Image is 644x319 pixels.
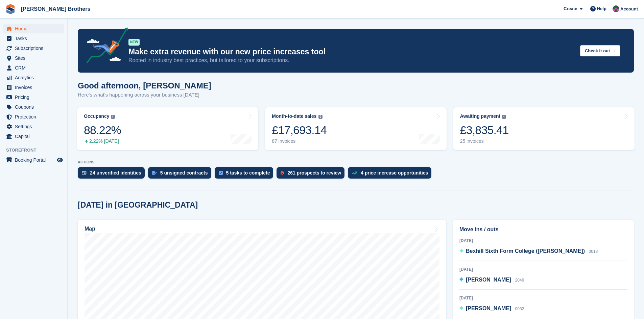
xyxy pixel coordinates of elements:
[3,73,64,82] a: menu
[3,112,64,122] a: menu
[215,167,277,182] a: 5 tasks to complete
[272,113,316,119] div: Month-to-date sales
[15,122,55,131] span: Settings
[56,156,64,164] a: Preview store
[90,170,141,176] div: 24 unverified identities
[78,167,148,182] a: 24 unverified identities
[620,6,638,12] span: Account
[3,24,64,33] a: menu
[3,63,64,73] a: menu
[111,115,115,119] img: icon-info-grey-7440780725fd019a000dd9b08b2336e03edf1995a4989e88bcd33f0948082b44.svg
[5,4,16,14] img: stora-icon-8386f47178a22dfd0bd8f6a31ec36ba5ce8667c1dd55bd0f319d3a0aa187defe.svg
[82,171,87,175] img: verify_identity-adf6edd0f0f0b5bbfe63781bf79b02c33cf7c696d77639b501bdc392416b5a36.svg
[15,132,55,141] span: Capital
[459,304,524,313] a: [PERSON_NAME] 0032
[3,155,64,165] a: menu
[613,5,619,12] img: Nick Wright
[15,112,55,122] span: Protection
[453,107,635,150] a: Awaiting payment £3,835.41 25 invoices
[78,91,211,99] p: Here's what's happening across your business [DATE]
[15,83,55,92] span: Invoices
[515,278,524,283] span: 2049
[3,92,64,102] a: menu
[459,225,627,234] h2: Move ins / outs
[148,167,215,182] a: 5 unsigned contracts
[6,147,67,154] span: Storefront
[272,123,327,137] div: £17,693.14
[78,160,634,164] p: ACTIONS
[15,34,55,43] span: Tasks
[15,102,55,112] span: Coupons
[459,266,627,272] div: [DATE]
[3,122,64,131] a: menu
[15,44,55,53] span: Subscriptions
[3,53,64,63] a: menu
[348,167,435,182] a: 4 price increase opportunities
[459,247,598,256] a: Bexhill Sixth Form College ([PERSON_NAME]) 0018
[460,113,501,119] div: Awaiting payment
[160,170,208,176] div: 5 unsigned contracts
[361,170,428,176] div: 4 price increase opportunities
[15,92,55,102] span: Pricing
[128,57,575,64] p: Rooted in industry best practices, but tailored to your subscriptions.
[15,53,55,63] span: Sites
[128,39,140,46] div: NEW
[589,249,598,254] span: 0018
[3,34,64,43] a: menu
[81,27,128,66] img: price-adjustments-announcement-icon-8257ccfd72463d97f412b2fc003d46551f7dbcb40ab6d574587a9cd5c0d94...
[265,107,446,150] a: Month-to-date sales £17,693.14 87 invoices
[277,167,348,182] a: 261 prospects to review
[85,226,95,232] h2: Map
[3,44,64,53] a: menu
[466,305,511,311] span: [PERSON_NAME]
[3,132,64,141] a: menu
[3,102,64,112] a: menu
[152,171,157,175] img: contract_signature_icon-13c848040528278c33f63329250d36e43548de30e8caae1d1a13099fd9432cc5.svg
[128,47,575,57] p: Make extra revenue with our new price increases tool
[564,5,577,12] span: Create
[15,63,55,73] span: CRM
[580,45,620,56] button: Check it out →
[281,171,284,175] img: prospect-51fa495bee0391a8d652442698ab0144808aea92771e9ea1ae160a38d050c398.svg
[219,171,223,175] img: task-75834270c22a3079a89374b754ae025e5fb1db73e45f91037f5363f120a921f8.svg
[84,113,109,119] div: Occupancy
[78,201,198,210] h2: [DATE] in [GEOGRAPHIC_DATA]
[502,115,506,119] img: icon-info-grey-7440780725fd019a000dd9b08b2336e03edf1995a4989e88bcd33f0948082b44.svg
[226,170,270,176] div: 5 tasks to complete
[597,5,606,12] span: Help
[460,138,509,144] div: 25 invoices
[287,170,341,176] div: 261 prospects to review
[15,73,55,82] span: Analytics
[459,238,627,244] div: [DATE]
[77,107,258,150] a: Occupancy 88.22% 2.22% [DATE]
[352,171,357,175] img: price_increase_opportunities-93ffe204e8149a01c8c9dc8f82e8f89637d9d84a8eef4429ea346261dce0b2c0.svg
[466,248,585,254] span: Bexhill Sixth Form College ([PERSON_NAME])
[78,81,211,90] h1: Good afternoon, [PERSON_NAME]
[459,295,627,301] div: [DATE]
[466,277,511,283] span: [PERSON_NAME]
[3,83,64,92] a: menu
[318,115,323,119] img: icon-info-grey-7440780725fd019a000dd9b08b2336e03edf1995a4989e88bcd33f0948082b44.svg
[272,138,327,144] div: 87 invoices
[459,276,524,285] a: [PERSON_NAME] 2049
[84,123,121,137] div: 88.22%
[15,24,55,33] span: Home
[18,3,93,15] a: [PERSON_NAME] Brothers
[460,123,509,137] div: £3,835.41
[84,138,121,144] div: 2.22% [DATE]
[515,307,524,311] span: 0032
[15,155,55,165] span: Booking Portal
